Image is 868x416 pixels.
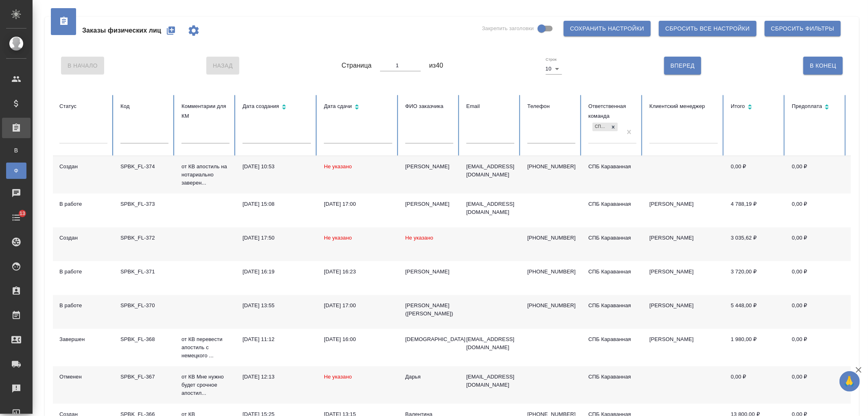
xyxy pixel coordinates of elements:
[120,200,168,208] div: SPBK_FL-373
[724,156,785,194] td: 0,00 ₽
[59,268,107,276] div: В работе
[243,302,311,310] div: [DATE] 13:55
[243,268,311,276] div: [DATE] 16:19
[843,373,857,390] span: 🙏
[588,200,636,208] div: СПБ Караванная
[405,373,453,381] div: Дарья
[59,302,107,310] div: В работе
[324,200,392,208] div: [DATE] 17:00
[243,234,311,242] div: [DATE] 17:50
[810,61,836,71] span: В Конец
[181,101,230,121] div: Комментарии для КМ
[649,101,718,111] div: Клиентский менеджер
[405,268,453,276] div: [PERSON_NAME]
[466,335,514,352] p: [EMAIL_ADDRESS][DOMAIN_NAME]
[405,163,453,171] div: [PERSON_NAME]
[771,24,834,34] span: Сбросить фильтры
[731,101,779,113] div: Сортировка
[785,295,846,329] td: 0,00 ₽
[243,200,311,208] div: [DATE] 15:08
[324,302,392,310] div: [DATE] 17:00
[643,194,724,227] td: [PERSON_NAME]
[120,268,168,276] div: SPBK_FL-371
[59,373,107,381] div: Отменен
[564,21,651,36] button: Сохранить настройки
[181,335,230,360] p: от КВ перевести апостиль с немецкого ...
[120,373,168,381] div: SPBK_FL-367
[466,163,514,179] p: [EMAIL_ADDRESS][DOMAIN_NAME]
[405,200,453,208] div: [PERSON_NAME]
[243,163,311,171] div: [DATE] 10:53
[82,26,161,35] span: Заказы физических лиц
[405,335,453,343] div: [DEMOGRAPHIC_DATA]
[724,329,785,366] td: 1 980,00 ₽
[482,24,534,33] span: Закрепить заголовки
[785,366,846,404] td: 0,00 ₽
[120,302,168,310] div: SPBK_FL-370
[643,227,724,261] td: [PERSON_NAME]
[588,163,636,171] div: СПБ Караванная
[10,167,22,175] span: Ф
[588,373,636,381] div: СПБ Караванная
[324,268,392,276] div: [DATE] 16:23
[785,194,846,227] td: 0,00 ₽
[120,163,168,171] div: SPBK_FL-374
[324,374,352,380] span: Не указано
[588,268,636,276] div: СПБ Караванная
[429,61,444,70] span: из 40
[588,234,636,242] div: СПБ Караванная
[724,295,785,329] td: 5 448,00 ₽
[588,335,636,343] div: СПБ Караванная
[466,200,514,216] p: [EMAIL_ADDRESS][DOMAIN_NAME]
[785,227,846,261] td: 0,00 ₽
[181,373,230,397] p: от КВ Мне нужно будет срочное апостил...
[324,163,352,169] span: Не указано
[2,207,31,228] a: 13
[120,101,168,111] div: Код
[405,302,453,318] div: [PERSON_NAME] ([PERSON_NAME])
[785,329,846,366] td: 0,00 ₽
[785,261,846,295] td: 0,00 ₽
[10,146,22,154] span: В
[405,101,453,111] div: ФИО заказчика
[546,57,557,62] label: Строк
[527,234,575,242] p: [PHONE_NUMBER]
[527,302,575,310] p: [PHONE_NUMBER]
[15,209,30,218] span: 13
[341,61,372,70] span: Страница
[588,101,636,121] div: Ответственная команда
[405,235,433,241] span: Не указано
[324,235,352,241] span: Не указано
[59,335,107,343] div: Завершен
[466,373,514,389] p: [EMAIL_ADDRESS][DOMAIN_NAME]
[724,194,785,227] td: 4 788,19 ₽
[671,61,695,71] span: Вперед
[59,101,107,111] div: Статус
[803,57,843,75] button: В Конец
[181,163,230,187] p: от КВ апостиль на нотариально заверен...
[527,163,575,171] p: [PHONE_NUMBER]
[324,335,392,343] div: [DATE] 16:00
[665,24,750,34] span: Сбросить все настройки
[6,163,26,179] a: Ф
[588,302,636,310] div: СПБ Караванная
[659,21,756,36] button: Сбросить все настройки
[792,101,840,113] div: Сортировка
[243,373,311,381] div: [DATE] 12:13
[724,261,785,295] td: 3 720,00 ₽
[161,21,181,40] button: Создать
[570,24,644,34] span: Сохранить настройки
[785,156,846,194] td: 0,00 ₽
[765,21,841,36] button: Сбросить фильтры
[243,335,311,343] div: [DATE] 11:12
[840,371,860,392] button: 🙏
[59,200,107,208] div: В работе
[527,268,575,276] p: [PHONE_NUMBER]
[59,163,107,171] div: Создан
[546,63,562,75] div: 10
[643,295,724,329] td: [PERSON_NAME]
[120,234,168,242] div: SPBK_FL-372
[643,261,724,295] td: [PERSON_NAME]
[59,234,107,242] div: Создан
[324,101,392,113] div: Сортировка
